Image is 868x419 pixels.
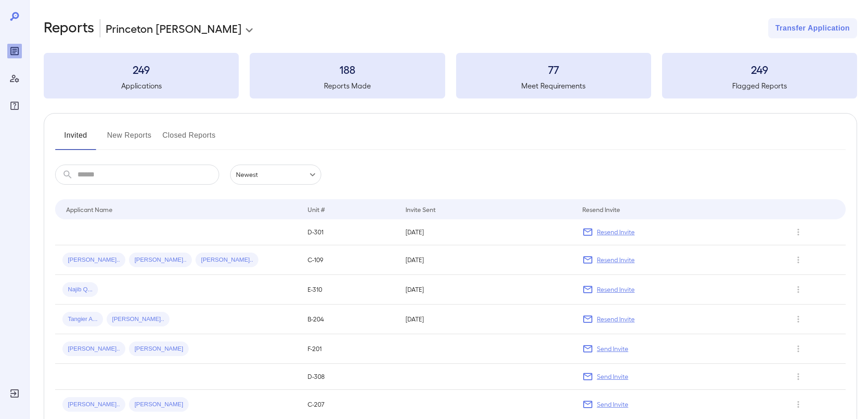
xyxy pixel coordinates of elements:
[195,256,258,264] span: [PERSON_NAME]..
[7,98,22,113] div: FAQ
[597,372,628,381] p: Send Invite
[7,386,22,401] div: Log Out
[597,400,628,409] p: Send Invite
[230,165,321,185] div: Newest
[791,369,806,384] button: Row Actions
[62,400,125,409] span: [PERSON_NAME]..
[398,245,575,275] td: [DATE]
[768,18,857,38] button: Transfer Application
[300,275,398,305] td: E-310
[398,305,575,334] td: [DATE]
[597,344,628,353] p: Send Invite
[597,315,635,324] p: Resend Invite
[106,21,241,36] p: Princeton [PERSON_NAME]
[129,256,192,264] span: [PERSON_NAME]..
[66,204,113,215] div: Applicant Name
[55,128,96,150] button: Invited
[582,204,620,215] div: Resend Invite
[44,53,857,98] summary: 249Applications188Reports Made77Meet Requirements249Flagged Reports
[398,219,575,245] td: [DATE]
[308,204,325,215] div: Unit #
[791,282,806,297] button: Row Actions
[62,285,98,294] span: Najib Q...
[406,204,436,215] div: Invite Sent
[662,62,857,77] h3: 249
[791,312,806,326] button: Row Actions
[300,305,398,334] td: B-204
[7,71,22,86] div: Manage Users
[398,275,575,305] td: [DATE]
[7,44,22,58] div: Reports
[791,253,806,267] button: Row Actions
[662,80,857,91] h5: Flagged Reports
[791,225,806,239] button: Row Actions
[107,315,169,324] span: [PERSON_NAME]..
[250,62,445,77] h3: 188
[129,345,189,353] span: [PERSON_NAME]
[456,62,651,77] h3: 77
[62,315,103,324] span: Tangier A...
[597,228,635,237] p: Resend Invite
[44,18,94,38] h2: Reports
[44,80,239,91] h5: Applications
[456,80,651,91] h5: Meet Requirements
[300,245,398,275] td: C-109
[791,397,806,412] button: Row Actions
[163,128,216,150] button: Closed Reports
[250,80,445,91] h5: Reports Made
[62,256,125,264] span: [PERSON_NAME]..
[300,219,398,245] td: D-301
[107,128,152,150] button: New Reports
[44,62,239,77] h3: 249
[597,285,635,294] p: Resend Invite
[62,345,125,353] span: [PERSON_NAME]..
[791,341,806,356] button: Row Actions
[597,255,635,264] p: Resend Invite
[300,334,398,364] td: F-201
[129,400,189,409] span: [PERSON_NAME]
[300,364,398,390] td: D-308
